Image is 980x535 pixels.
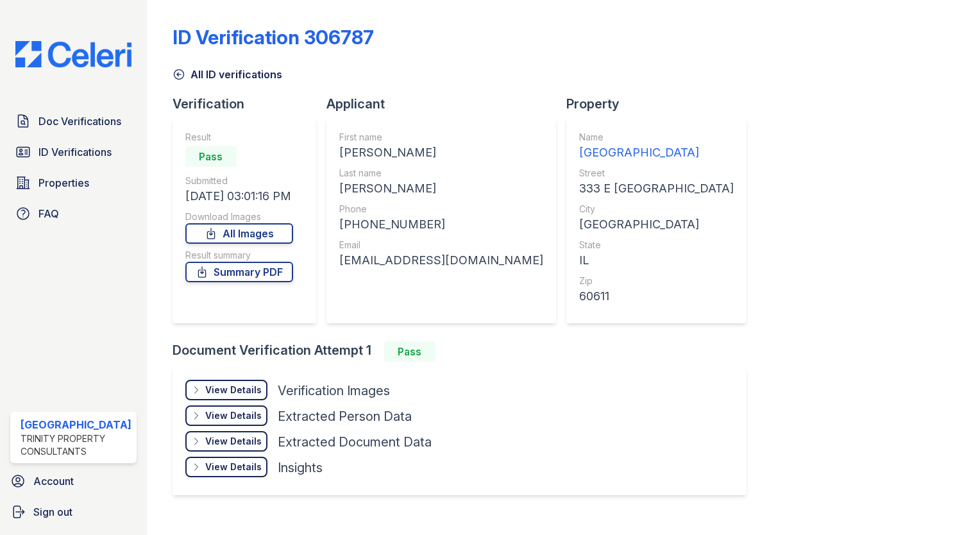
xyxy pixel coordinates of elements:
[579,167,734,180] div: Street
[185,223,293,244] a: All Images
[185,146,237,167] div: Pass
[579,251,734,269] div: IL
[566,95,757,113] div: Property
[21,432,131,458] div: Trinity Property Consultants
[38,206,59,221] span: FAQ
[579,144,734,162] div: [GEOGRAPHIC_DATA]
[205,435,262,448] div: View Details
[38,175,89,191] span: Properties
[185,262,293,282] a: Summary PDF
[10,139,137,165] a: ID Verifications
[10,170,137,196] a: Properties
[339,251,543,269] div: [EMAIL_ADDRESS][DOMAIN_NAME]
[339,167,543,180] div: Last name
[185,210,293,223] div: Download Images
[205,384,262,396] div: View Details
[185,131,293,144] div: Result
[579,131,734,144] div: Name
[579,180,734,198] div: 333 E [GEOGRAPHIC_DATA]
[579,216,734,234] div: [GEOGRAPHIC_DATA]
[339,216,543,234] div: [PHONE_NUMBER]
[173,67,282,82] a: All ID verifications
[173,26,374,49] div: ID Verification 306787
[173,341,757,362] div: Document Verification Attempt 1
[38,144,112,160] span: ID Verifications
[21,417,131,432] div: [GEOGRAPHIC_DATA]
[33,504,72,520] span: Sign out
[278,459,323,477] div: Insights
[5,41,142,67] img: CE_Logo_Blue-a8612792a0a2168367f1c8372b55b34899dd931a85d93a1a3d3e32e68fde9ad4.png
[579,203,734,216] div: City
[339,239,543,251] div: Email
[278,407,412,425] div: Extracted Person Data
[339,203,543,216] div: Phone
[10,201,137,226] a: FAQ
[185,174,293,187] div: Submitted
[185,187,293,205] div: [DATE] 03:01:16 PM
[579,287,734,305] div: 60611
[579,239,734,251] div: State
[278,433,432,451] div: Extracted Document Data
[5,499,142,525] a: Sign out
[339,144,543,162] div: [PERSON_NAME]
[339,131,543,144] div: First name
[278,382,390,400] div: Verification Images
[173,95,326,113] div: Verification
[205,461,262,473] div: View Details
[38,114,121,129] span: Doc Verifications
[579,275,734,287] div: Zip
[33,473,74,489] span: Account
[326,95,566,113] div: Applicant
[5,468,142,494] a: Account
[384,341,435,362] div: Pass
[579,131,734,162] a: Name [GEOGRAPHIC_DATA]
[339,180,543,198] div: [PERSON_NAME]
[10,108,137,134] a: Doc Verifications
[205,409,262,422] div: View Details
[185,249,293,262] div: Result summary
